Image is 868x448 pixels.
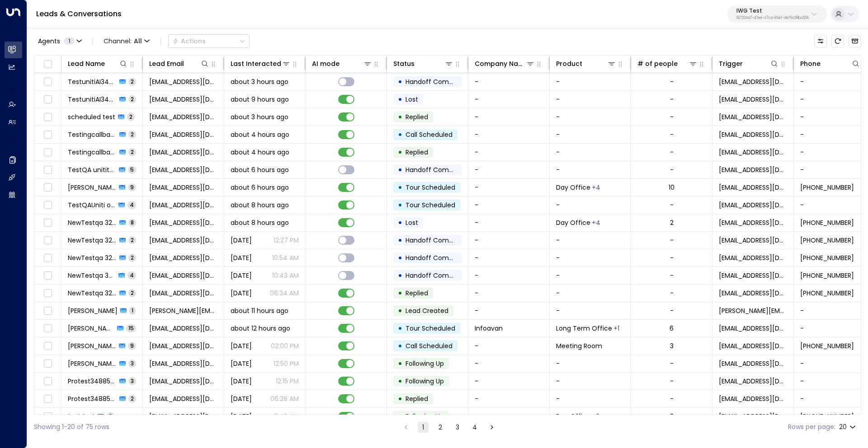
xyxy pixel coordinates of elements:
[149,412,217,421] span: holger.aroca@gmail.com
[468,214,550,231] td: -
[134,37,142,45] span: All
[42,129,53,140] span: Toggle select row
[68,359,117,368] span: clara thomas
[719,324,787,333] span: dvaca@infoavan.com
[42,182,53,193] span: Toggle select row
[231,306,288,315] span: about 11 hours ago
[398,409,402,424] div: •
[637,58,698,69] div: # of people
[670,112,674,121] div: -
[149,289,217,298] span: qa32454testqateam@yahoo.com
[670,95,674,104] div: -
[231,341,252,350] span: Yesterday
[68,236,117,245] span: NewTestqa 32454test
[272,253,299,262] p: 10:54 AM
[68,271,116,280] span: NewTestqa 32454test
[670,306,674,315] div: -
[406,183,455,192] span: Tour Scheduled
[231,359,252,368] span: Yesterday
[149,201,217,210] span: testqauniti.otherzap@yahoo.com
[42,94,53,105] span: Toggle select row
[670,201,674,210] div: -
[468,91,550,108] td: -
[398,303,402,318] div: •
[800,236,854,245] span: +442089569865
[68,253,117,262] span: NewTestqa 32454test
[127,113,135,121] span: 2
[550,126,631,143] td: -
[800,412,854,421] span: +34658275668
[149,165,217,174] span: testqa.unititest@yahoo.com
[468,267,550,284] td: -
[149,95,217,104] span: testunitiai34613@proton.me
[231,218,289,227] span: about 8 hours ago
[42,235,53,246] span: Toggle select row
[406,201,455,210] span: Tour Scheduled
[149,271,217,280] span: qa32454testqateam@yahoo.com
[42,217,53,229] span: Toggle select row
[398,356,402,371] div: •
[670,412,674,421] div: 2
[274,359,299,368] p: 12:50 PM
[149,253,217,262] span: qa32454testqateam@yahoo.com
[406,412,444,421] span: Following Up
[800,341,854,350] span: +59355555555
[613,324,619,333] div: Short Term Office
[398,127,402,142] div: •
[592,183,600,192] div: Long Term Office,Netspace,Short Term Office,Workstation
[468,126,550,143] td: -
[406,394,428,403] span: Replied
[550,91,631,108] td: -
[468,144,550,161] td: -
[550,249,631,266] td: -
[42,341,53,352] span: Toggle select row
[406,253,469,262] span: Handoff Completed
[550,355,631,372] td: -
[670,77,674,86] div: -
[398,92,402,107] div: •
[556,218,590,227] span: Day Office
[398,180,402,195] div: •
[149,324,217,333] span: dvaca@infoavan.com
[719,183,787,192] span: turok3000+test4@gmail.com
[719,359,787,368] span: testclara89@yahoo.com
[398,373,402,389] div: •
[312,58,340,69] div: AI mode
[149,148,217,157] span: testingcallbackcrm34558@yahoo.com
[231,183,289,192] span: about 6 hours ago
[418,422,429,433] button: page 1
[800,58,821,69] div: Phone
[231,130,289,139] span: about 4 hours ago
[670,341,674,350] div: 3
[128,342,136,350] span: 9
[468,196,550,214] td: -
[127,271,136,279] span: 4
[637,58,678,69] div: # of people
[149,58,209,69] div: Lead Email
[727,5,827,23] button: IWG Test927204a7-d7ee-47ca-85e1-def5a58ba506
[42,59,53,70] span: Toggle select all
[68,112,115,121] span: scheduled test
[719,130,787,139] span: testingcallbackcrm34558@yahoo.com
[42,376,53,387] span: Toggle select row
[556,341,602,350] span: Meeting Room
[469,422,480,433] button: Go to page 4
[719,306,787,315] span: ajeet.prabu@iwgplc.com
[42,147,53,158] span: Toggle select row
[149,218,217,227] span: qa32454testqateam@yahoo.com
[68,77,117,86] span: TestunitiAI34613
[398,285,402,301] div: •
[42,270,53,281] span: Toggle select row
[406,130,453,139] span: Call Scheduled
[719,377,787,386] span: protest34885userhari@proton.me
[100,35,153,47] button: Channel:All
[592,218,600,227] div: Long Term Office,Meeting Room,Short Term Office,Workstation
[406,271,469,280] span: Handoff Completed
[592,412,599,421] div: Long Term Office,Short Term Office
[128,148,136,156] span: 2
[231,95,289,104] span: about 9 hours ago
[231,236,252,245] span: Sep 09, 2025
[398,233,402,248] div: •
[231,253,252,262] span: Sep 09, 2025
[128,183,136,191] span: 9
